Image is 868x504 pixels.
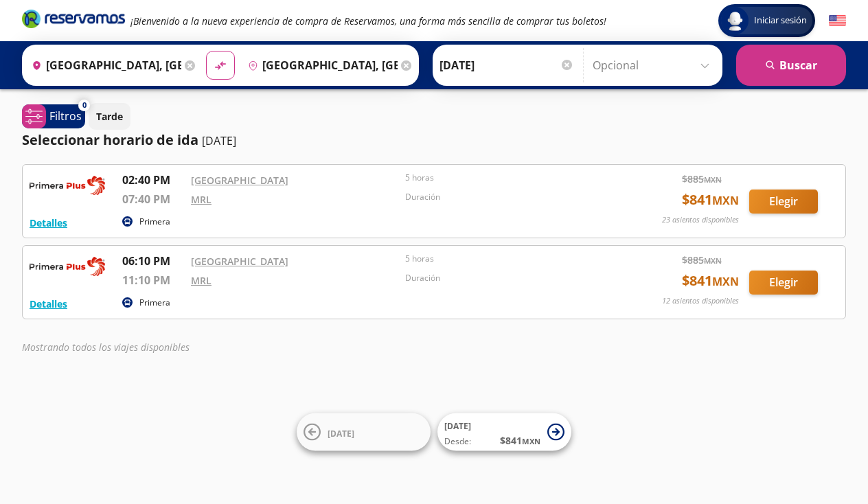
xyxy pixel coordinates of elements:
[30,297,67,311] button: Detalles
[96,109,123,124] p: Tarde
[26,48,181,82] input: Buscar Origen
[242,48,398,82] input: Buscar Destino
[682,253,722,267] span: $ 885
[712,274,739,289] small: MXN
[49,108,82,124] p: Filtros
[139,216,170,228] p: Primera
[662,214,739,226] p: 23 asientos disponibles
[662,295,739,307] p: 12 asientos disponibles
[191,174,288,187] a: [GEOGRAPHIC_DATA]
[130,14,606,27] em: ¡Bienvenido a la nueva experiencia de compra de Reservamos, una forma más sencilla de comprar tus...
[22,104,85,128] button: 0Filtros
[122,191,184,207] p: 07:40 PM
[22,341,190,354] em: Mostrando todos los viajes disponibles
[191,274,212,287] a: MRL
[749,271,818,295] button: Elegir
[22,8,125,33] a: Brand Logo
[704,255,722,266] small: MXN
[749,14,812,27] span: Iniciar sesión
[444,435,471,448] span: Desde:
[122,253,184,269] p: 06:10 PM
[405,253,613,265] p: 5 horas
[712,193,739,208] small: MXN
[89,103,130,130] button: Tarde
[297,413,431,451] button: [DATE]
[593,48,716,82] input: Opcional
[22,8,125,29] i: Brand Logo
[22,130,198,150] p: Seleccionar horario de ida
[437,413,571,451] button: [DATE]Desde:$841MXN
[749,190,818,214] button: Elegir
[202,133,236,149] p: [DATE]
[122,172,184,188] p: 02:40 PM
[704,174,722,185] small: MXN
[829,12,846,30] button: English
[682,172,722,186] span: $ 885
[439,48,574,82] input: Elegir Fecha
[500,433,540,448] span: $ 841
[522,436,540,446] small: MXN
[328,427,354,439] span: [DATE]
[82,100,87,111] span: 0
[682,190,739,210] span: $ 841
[30,172,105,199] img: RESERVAMOS
[30,253,105,280] img: RESERVAMOS
[444,420,471,432] span: [DATE]
[139,297,170,309] p: Primera
[736,45,846,86] button: Buscar
[191,193,212,206] a: MRL
[405,172,613,184] p: 5 horas
[122,272,184,288] p: 11:10 PM
[682,271,739,291] span: $ 841
[405,191,613,203] p: Duración
[191,255,288,268] a: [GEOGRAPHIC_DATA]
[30,216,67,230] button: Detalles
[405,272,613,284] p: Duración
